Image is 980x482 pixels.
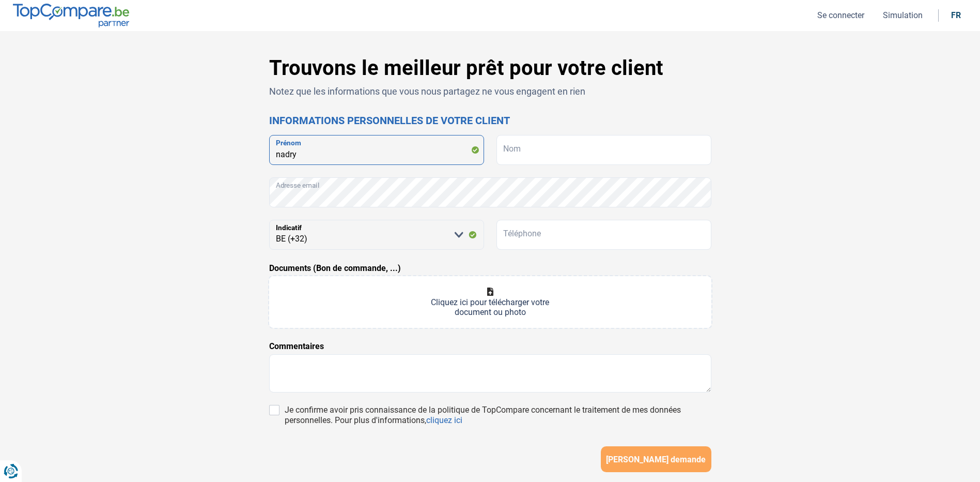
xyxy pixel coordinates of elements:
div: Je confirme avoir pris connaissance de la politique de TopCompare concernant le traitement de mes... [285,405,711,426]
div: fr [951,10,961,20]
img: TopCompare.be [13,4,129,27]
button: Se connecter [814,10,867,21]
button: Simulation [880,10,926,21]
p: Notez que les informations que vous nous partagez ne vous engagent en rien [269,85,711,98]
input: 401020304 [496,220,711,250]
a: cliquez ici [426,415,462,425]
span: [PERSON_NAME] demande [606,455,706,464]
label: Documents (Bon de commande, ...) [269,262,401,275]
h2: Informations personnelles de votre client [269,114,711,127]
select: Indicatif [269,220,484,250]
label: Commentaires [269,340,324,353]
h1: Trouvons le meilleur prêt pour votre client [269,56,711,81]
button: [PERSON_NAME] demande [601,446,711,472]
